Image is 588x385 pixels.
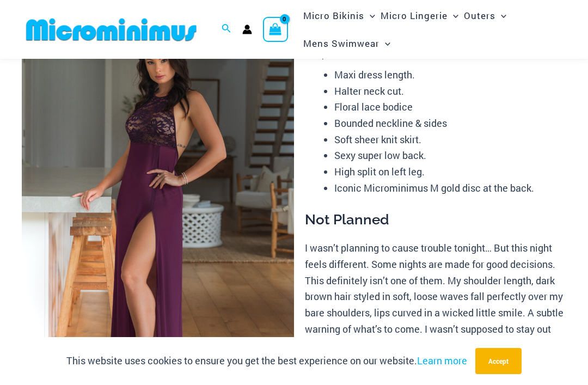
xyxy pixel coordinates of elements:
[303,29,379,57] span: Mens Swimwear
[417,354,467,367] a: Learn more
[305,211,566,229] h3: Not Planned
[334,99,566,115] li: Floral lace bodice
[475,348,522,374] button: Accept
[364,2,375,29] span: Menu Toggle
[461,2,509,29] a: OutersMenu ToggleMenu Toggle
[464,2,495,29] span: Outers
[334,115,566,132] li: Bounded neckline & sides
[222,22,231,36] a: Search icon link
[263,17,288,42] a: View Shopping Cart, empty
[303,2,364,29] span: Micro Bikinis
[334,148,566,164] li: Sexy super low back.
[334,83,566,100] li: Halter neck cut.
[495,2,506,29] span: Menu Toggle
[378,2,461,29] a: Micro LingerieMenu ToggleMenu Toggle
[242,25,252,34] a: Account icon link
[301,2,378,29] a: Micro BikinisMenu ToggleMenu Toggle
[334,164,566,180] li: High split on left leg.
[301,29,393,57] a: Mens SwimwearMenu ToggleMenu Toggle
[381,2,448,29] span: Micro Lingerie
[379,29,390,57] span: Menu Toggle
[22,17,201,42] img: MM SHOP LOGO FLAT
[334,132,566,148] li: Soft sheer knit skirt.
[448,2,458,29] span: Menu Toggle
[334,180,566,197] li: Iconic Microminimus M gold disc at the back.
[66,353,467,369] p: This website uses cookies to ensure you get the best experience on our website.
[334,67,566,83] li: Maxi dress length.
